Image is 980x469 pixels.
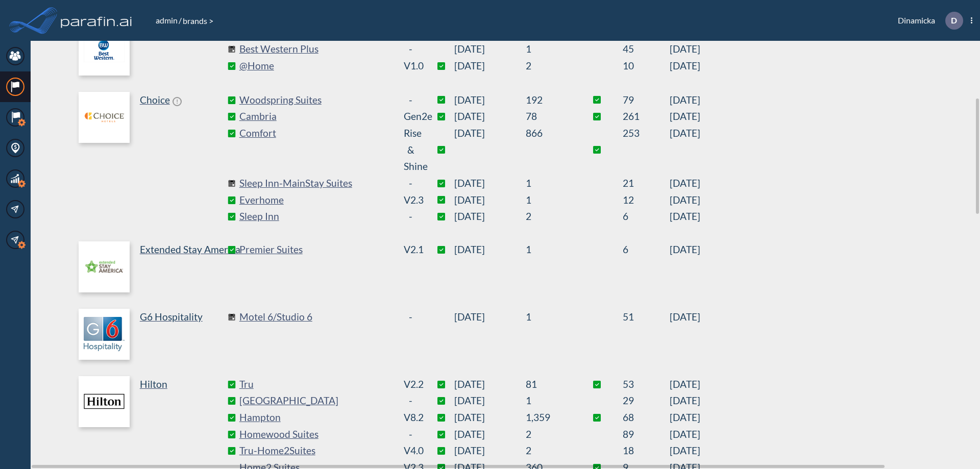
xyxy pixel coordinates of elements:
[79,376,130,427] img: logo
[670,376,700,393] span: [DATE]
[454,376,526,393] span: [DATE]
[79,241,232,292] a: Extended Stay America
[526,409,572,426] sapn: 1,359
[883,12,972,30] div: Dinamicka
[526,442,572,459] sapn: 2
[239,442,393,459] a: Tru-Home2Suites
[404,442,418,459] div: v4.0
[623,125,670,175] sapn: 253
[526,208,572,225] sapn: 2
[454,125,526,175] span: [DATE]
[79,24,130,76] img: logo
[404,376,418,393] div: v2.2
[526,58,572,75] sapn: 2
[239,58,393,75] a: @Home
[239,108,393,125] a: Cambria
[79,92,232,225] a: Choice!
[670,58,700,75] span: [DATE]
[454,92,526,109] span: [DATE]
[404,41,418,58] div: -
[526,376,572,393] sapn: 81
[526,192,572,209] sapn: 1
[454,192,526,209] span: [DATE]
[670,442,700,459] span: [DATE]
[526,108,572,125] sapn: 78
[79,241,130,292] img: logo
[454,175,526,192] span: [DATE]
[670,208,700,225] span: [DATE]
[182,16,214,26] span: brands >
[623,58,670,75] sapn: 10
[239,426,393,443] a: Homewood Suites
[140,376,167,393] p: Hilton
[155,14,182,27] li: /
[526,92,572,109] sapn: 192
[454,442,526,459] span: [DATE]
[623,108,670,125] sapn: 261
[79,309,130,360] img: logo
[228,180,235,187] img: comingSoon
[670,108,700,125] span: [DATE]
[228,313,235,321] img: comingSoon
[404,426,418,443] div: -
[454,41,526,58] span: [DATE]
[670,392,700,409] span: [DATE]
[239,309,393,326] a: Motel 6/Studio 6
[623,376,670,393] sapn: 53
[239,392,393,409] a: [GEOGRAPHIC_DATA]
[404,58,418,75] div: v1.0
[670,192,700,209] span: [DATE]
[454,58,526,75] span: [DATE]
[404,108,418,125] div: Gen2e
[526,125,572,175] sapn: 866
[79,92,130,143] img: logo
[173,97,182,106] span: !
[623,208,670,225] sapn: 6
[670,175,700,192] span: [DATE]
[670,125,700,175] span: [DATE]
[454,426,526,443] span: [DATE]
[670,41,700,58] span: [DATE]
[404,309,418,326] div: -
[623,92,670,109] sapn: 79
[670,309,700,326] span: [DATE]
[670,92,700,109] span: [DATE]
[239,192,393,209] a: Everhome
[239,376,393,393] a: Tru
[526,175,572,192] sapn: 1
[454,208,526,225] span: [DATE]
[140,92,170,109] p: Choice
[239,175,393,192] a: Sleep Inn-MainStay Suites
[239,41,393,58] a: Best Western Plus
[404,241,418,258] div: v2.1
[526,241,572,258] sapn: 1
[623,426,670,443] sapn: 89
[79,24,232,76] a: Best Western
[404,208,418,225] div: -
[526,41,572,58] sapn: 1
[670,409,700,426] span: [DATE]
[239,125,393,175] a: Comfort
[404,175,418,192] div: -
[623,175,670,192] sapn: 21
[404,409,418,426] div: v8.2
[526,392,572,409] sapn: 1
[454,309,526,326] span: [DATE]
[454,409,526,426] span: [DATE]
[239,208,393,225] a: Sleep Inn
[140,241,240,258] p: Extended Stay America
[404,192,418,209] div: v2.3
[623,392,670,409] sapn: 29
[140,309,203,326] p: G6 Hospitality
[623,442,670,459] sapn: 18
[404,125,418,175] div: Rise & Shine
[155,15,179,25] a: admin
[404,92,418,109] div: -
[623,241,670,258] sapn: 6
[59,10,134,31] img: logo
[670,426,700,443] span: [DATE]
[454,241,526,258] span: [DATE]
[454,392,526,409] span: [DATE]
[623,409,670,426] sapn: 68
[228,45,235,53] img: comingSoon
